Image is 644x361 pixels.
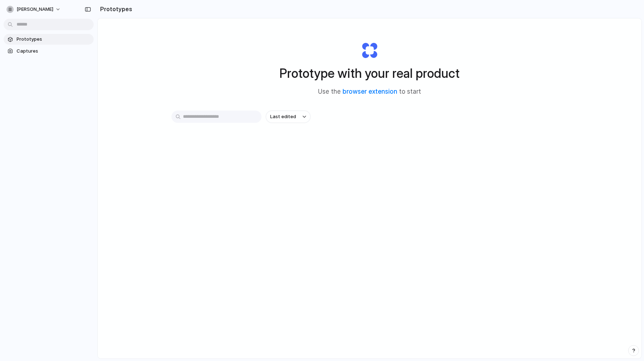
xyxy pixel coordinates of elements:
span: Use the to start [318,87,421,97]
h2: Prototypes [97,5,132,13]
button: [PERSON_NAME] [4,4,64,15]
span: Captures [17,48,91,55]
a: Prototypes [4,34,94,45]
button: Last edited [266,111,310,123]
a: browser extension [343,88,397,95]
span: Prototypes [17,36,91,43]
a: Captures [4,46,94,57]
span: [PERSON_NAME] [17,6,53,13]
span: Last edited [270,113,296,120]
h1: Prototype with your real product [279,64,460,83]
